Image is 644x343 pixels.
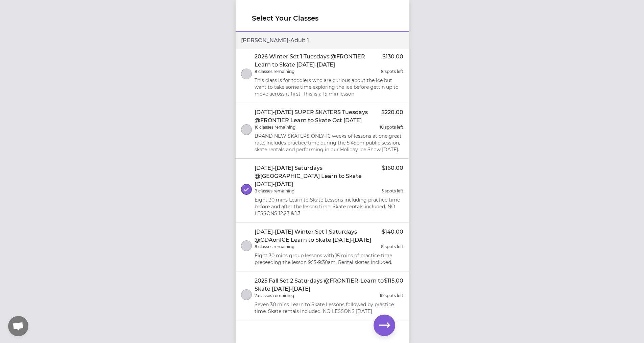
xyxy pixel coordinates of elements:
p: [DATE]-[DATE] Saturdays @[GEOGRAPHIC_DATA] Learn to Skate [DATE]-[DATE] [255,164,382,188]
p: 2025 Fall Set 2 Saturdays @FRONTIER-Learn to Skate [DATE]-[DATE] [255,277,384,293]
p: [DATE]-[DATE] Winter Set 1 Saturdays @CDAonICE Learn to Skate [DATE]-[DATE] [255,228,382,244]
p: BRAND NEW SKATERS ONLY-16 weeks of lessons at one great rate. Includes practice time during the 5... [255,133,403,153]
p: 8 classes remaining [255,244,294,249]
p: 10 spots left [380,125,403,130]
p: 8 classes remaining [255,188,294,194]
button: select class [241,69,252,79]
div: Open chat [8,316,28,336]
p: $130.00 [382,53,403,69]
p: $140.00 [382,228,403,244]
p: Eight 30 mins Learn to Skate Lessons including practice time before and after the lesson time. Sk... [255,196,403,217]
p: 5 spots left [381,188,403,194]
p: 7 classes remaining [255,293,294,298]
p: This class is for toddlers who are curious about the ice but want to take some time exploring the... [255,77,403,97]
p: $115.00 [384,277,403,293]
button: select class [241,184,252,195]
p: $220.00 [381,108,403,125]
p: [DATE]-[DATE] SUPER SKATERS Tuesdays @FRONTIER Learn to Skate Oct [DATE] [255,108,381,125]
button: select class [241,240,252,251]
button: select class [241,289,252,300]
p: 8 spots left [381,244,403,249]
p: Eight 30 mins group lessons with 15 mins of practice time preceeding the lesson 9:15-9:30am. Rent... [255,252,403,266]
p: 16 classes remaining [255,125,295,130]
p: 8 spots left [381,69,403,74]
p: 8 classes remaining [255,69,294,74]
p: $160.00 [382,164,403,188]
p: 10 spots left [380,293,403,298]
button: select class [241,124,252,135]
p: 2026 Winter Set 1 Tuesdays @FRONTIER Learn to Skate [DATE]-[DATE] [255,53,382,69]
h1: Select Your Classes [252,14,392,23]
p: Seven 30 mins Learn to Skate Lessons followed by practice time. Skate rentals included. NO LESSON... [255,301,403,315]
div: [PERSON_NAME] - Adult 1 [236,32,409,49]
